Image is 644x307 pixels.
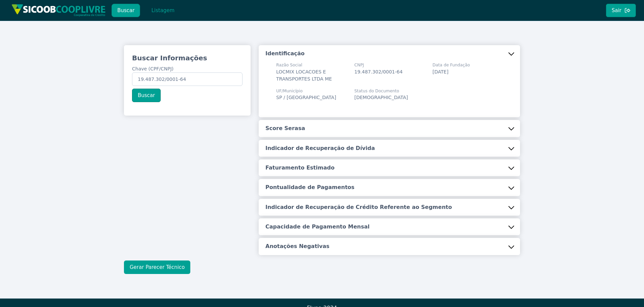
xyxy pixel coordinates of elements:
[265,145,375,152] h5: Indicador de Recuperação de Dívida
[265,223,369,231] h5: Capacidade de Pagamento Mensal
[265,164,334,172] h5: Faturamento Estimado
[265,50,304,57] h5: Identificação
[432,69,448,74] span: [DATE]
[132,66,173,71] span: Chave (CPF/CNPJ)
[265,243,329,250] h5: Anotações Negativas
[259,45,520,62] button: Identificação
[265,125,305,132] h5: Score Serasa
[259,238,520,255] button: Anotações Negativas
[265,204,452,211] h5: Indicador de Recuperação de Crédito Referente ao Segmento
[276,62,346,68] span: Razão Social
[259,120,520,137] button: Score Serasa
[124,260,190,274] button: Gerar Parecer Técnico
[276,88,336,94] span: UF/Município
[354,95,408,100] span: [DEMOGRAPHIC_DATA]
[132,72,243,86] input: Chave (CPF/CNPJ)
[354,88,408,94] span: Status do Documento
[259,218,520,235] button: Capacidade de Pagamento Mensal
[259,199,520,216] button: Indicador de Recuperação de Crédito Referente ao Segmento
[259,179,520,196] button: Pontualidade de Pagamentos
[606,4,636,17] button: Sair
[111,4,140,17] button: Buscar
[265,184,354,191] h5: Pontualidade de Pagamentos
[259,140,520,157] button: Indicador de Recuperação de Dívida
[432,62,470,68] span: Data de Fundação
[146,4,180,17] button: Listagem
[354,62,402,68] span: CNPJ
[259,159,520,176] button: Faturamento Estimado
[276,69,332,82] span: LOCMIX LOCACOES E TRANSPORTES LTDA ME
[276,95,336,100] span: SP / [GEOGRAPHIC_DATA]
[132,89,161,102] button: Buscar
[354,69,402,74] span: 19.487.302/0001-64
[11,4,106,17] img: img/sicoob_cooplivre.png
[132,53,243,63] h3: Buscar Informações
